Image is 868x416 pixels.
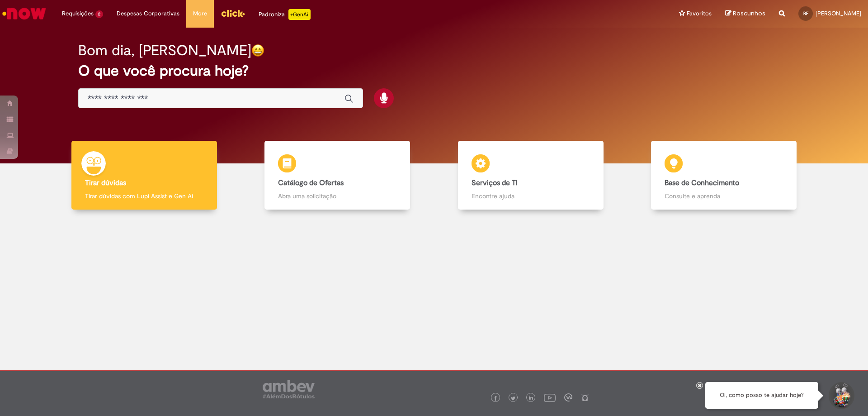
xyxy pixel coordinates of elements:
b: Serviços de TI [472,178,518,187]
p: Encontre ajuda [472,191,590,201]
b: Catálogo de Ofertas [278,178,344,187]
a: Catálogo de Ofertas Abra uma solicitação [241,141,434,210]
span: More [193,9,207,18]
div: Padroniza [259,9,311,20]
img: logo_footer_ambev_rotulo_gray.png [263,380,315,398]
span: Requisições [62,9,94,18]
span: [PERSON_NAME] [816,10,861,17]
b: Base de Conhecimento [665,178,739,187]
img: logo_footer_workplace.png [564,393,572,402]
button: Iniciar Conversa de Suporte [827,382,854,409]
span: 2 [95,10,103,18]
a: Rascunhos [725,10,765,18]
img: click_logo_yellow_360x200.png [221,6,245,20]
p: Abra uma solicitação [278,191,396,201]
p: +GenAi [288,9,311,20]
a: Serviços de TI Encontre ajuda [434,141,627,210]
img: logo_footer_naosei.png [581,393,589,402]
img: happy-face.png [251,44,264,57]
span: Favoritos [687,9,712,18]
div: Oi, como posso te ajudar hoje? [705,382,818,409]
img: ServiceNow [1,5,47,23]
h2: O que você procura hoje? [78,63,790,79]
b: Tirar dúvidas [85,178,126,187]
a: Base de Conhecimento Consulte e aprenda [627,141,821,210]
img: logo_footer_youtube.png [544,392,556,403]
a: Tirar dúvidas Tirar dúvidas com Lupi Assist e Gen Ai [47,141,241,210]
p: Tirar dúvidas com Lupi Assist e Gen Ai [85,191,203,201]
span: RF [803,10,808,16]
p: Consulte e aprenda [665,191,783,201]
span: Despesas Corporativas [117,9,179,18]
img: logo_footer_facebook.png [493,396,498,401]
h2: Bom dia, [PERSON_NAME] [78,43,251,58]
span: Rascunhos [733,9,765,18]
img: logo_footer_linkedin.png [529,396,533,401]
img: logo_footer_twitter.png [511,396,515,401]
